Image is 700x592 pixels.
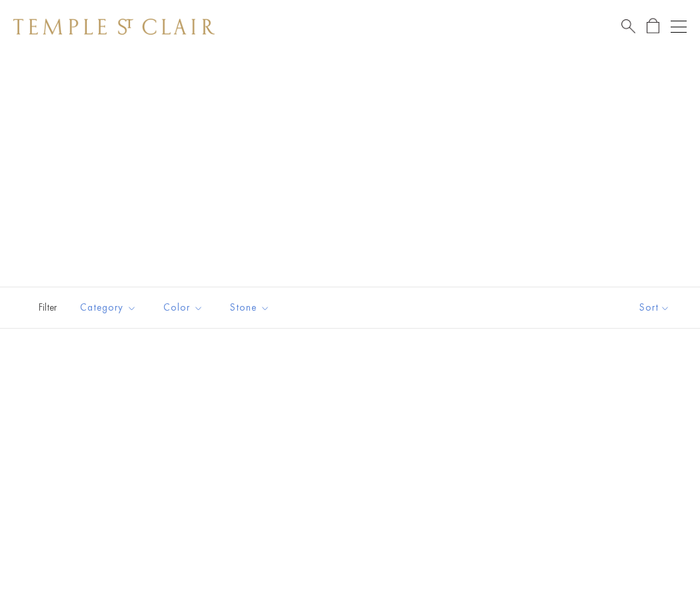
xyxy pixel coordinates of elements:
[73,299,147,316] span: Category
[647,18,659,35] a: Open Shopping Bag
[609,287,700,328] button: Show sort by
[223,299,280,316] span: Stone
[621,18,635,35] a: Search
[220,293,280,323] button: Stone
[153,293,213,323] button: Color
[671,19,687,35] button: Open navigation
[13,19,215,35] img: Temple St. Clair
[157,299,213,316] span: Color
[70,293,147,323] button: Category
